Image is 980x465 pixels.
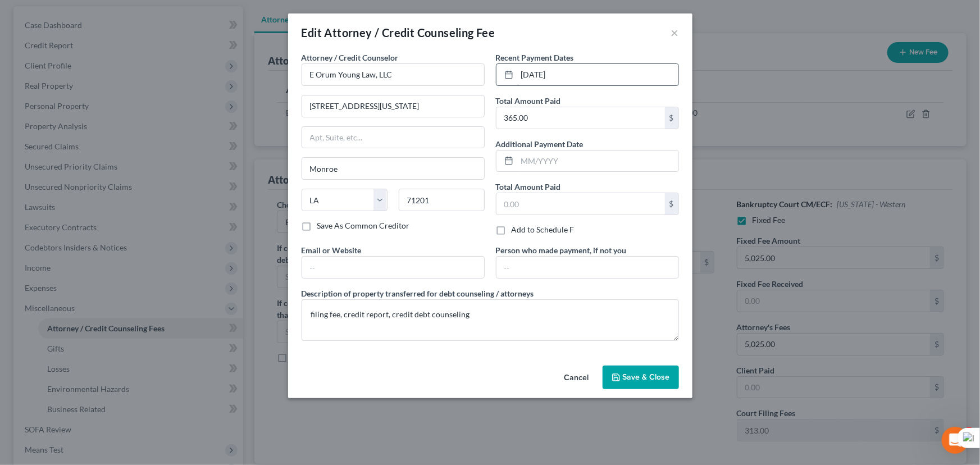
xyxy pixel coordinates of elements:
input: -- [302,257,484,278]
button: Save & Close [603,366,679,389]
button: × [671,26,679,39]
input: -- [496,257,678,278]
input: 0.00 [496,193,665,215]
iframe: Intercom live chat [942,427,969,454]
label: Total Amount Paid [496,95,561,107]
input: MM/YYYY [517,64,678,85]
button: Cancel [555,367,598,389]
label: Save As Common Creditor [317,220,410,231]
input: Enter city... [302,158,484,179]
label: Description of property transferred for debt counseling / attorneys [302,288,534,299]
span: Attorney / Credit Counseling Fee [325,26,495,39]
div: $ [665,193,678,215]
input: Enter address... [302,95,484,117]
input: MM/YYYY [517,151,678,172]
input: Enter zip... [399,189,485,211]
span: Edit [302,26,322,39]
span: Save & Close [623,372,670,382]
label: Recent Payment Dates [496,52,574,63]
label: Total Amount Paid [496,181,561,193]
span: Attorney / Credit Counselor [302,53,399,62]
span: 3 [965,427,974,436]
label: Email or Website [302,244,362,256]
input: Search creditor by name... [302,63,485,86]
input: 0.00 [496,107,665,129]
div: $ [665,107,678,129]
label: Additional Payment Date [496,138,584,150]
label: Person who made payment, if not you [496,244,627,256]
label: Add to Schedule F [512,224,575,235]
input: Apt, Suite, etc... [302,127,484,148]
